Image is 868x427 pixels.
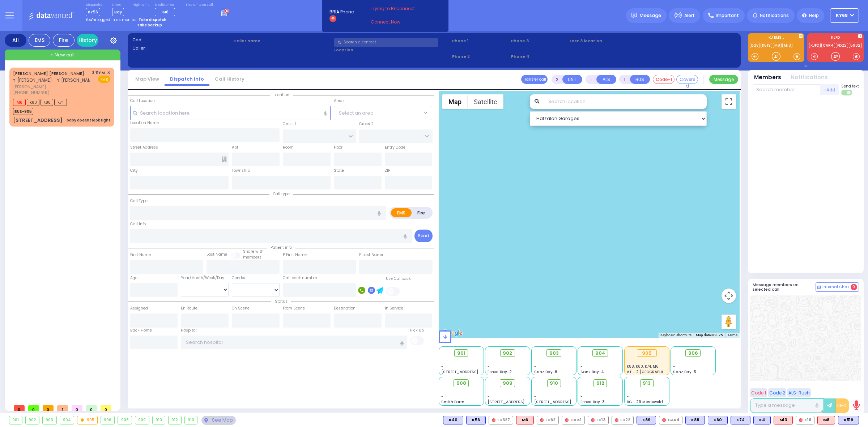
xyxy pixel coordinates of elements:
img: red-radio-icon.svg [540,418,544,422]
label: Fire [411,208,431,217]
a: Dispatch info [165,76,209,82]
span: Phone 2 [452,54,509,60]
span: 0 [43,405,54,411]
label: Call Location [130,98,155,104]
div: BLS [637,416,656,424]
div: BLS [753,416,771,424]
div: EMS [29,34,50,47]
label: State [334,168,344,174]
div: Fire [53,34,75,47]
label: Cad: [132,37,231,43]
label: Last 3 location [570,38,652,44]
div: CAR4 [659,416,682,424]
div: BLS [466,416,486,424]
span: + New call [50,51,75,59]
label: Back Home [130,328,152,333]
span: - [534,358,536,364]
span: M6 [162,9,169,15]
button: Drag Pegman onto the map to open Street View [722,315,736,329]
span: 910 [550,380,558,387]
strong: Take dispatch [139,17,166,22]
span: Patient info [267,245,295,250]
label: P First Name [283,252,307,258]
label: Cross 2 [359,121,374,127]
div: Year/Month/Week/Day [181,275,229,281]
span: - [488,358,490,364]
span: ✕ [107,70,110,76]
img: red-radio-icon.svg [799,418,803,422]
span: K60 [27,99,39,106]
div: K89 [637,416,656,424]
span: 0 [14,405,25,411]
label: Entry Code [385,145,405,150]
div: 905 [77,416,97,424]
span: M6 [13,99,26,106]
span: - [534,388,536,394]
button: UNIT [562,75,582,84]
a: 5932 [849,43,862,48]
div: BLS [685,416,705,424]
span: 913 [643,380,651,387]
label: Hospital [181,328,197,333]
label: Dispatcher [86,3,104,7]
label: P Last Name [359,252,383,258]
button: Members [754,73,781,82]
a: M8 [773,43,782,48]
span: KY56 [86,8,100,16]
span: Message [639,12,661,19]
button: Map camera controls [722,289,736,303]
input: Search location here [130,106,331,120]
div: CAR2 [562,416,585,424]
div: K56 [466,416,486,424]
span: 1 [57,405,68,411]
a: [PERSON_NAME] [PERSON_NAME] [13,71,84,76]
div: All [5,34,26,47]
span: BRIA Phone [329,9,354,15]
span: - [488,388,490,394]
span: - [488,364,490,369]
span: 909 [503,380,512,387]
span: - [534,364,536,369]
button: Internal Chat 0 [816,282,859,292]
span: Forest Bay-3 [580,399,605,405]
h5: Message members on selected call [753,282,816,292]
label: Destination [334,306,356,311]
div: M13 [774,416,793,424]
div: M8 [817,416,835,424]
div: BLS [838,416,859,424]
span: AT - 2 [GEOGRAPHIC_DATA] [627,369,680,375]
span: - [441,358,443,364]
div: 906 [101,416,115,424]
button: ALS [596,75,616,84]
span: Call type [269,191,293,197]
label: Gender [232,275,246,281]
button: ky68 [830,8,859,23]
div: baby doesnt look right [67,118,110,123]
div: 909 [135,416,149,424]
div: K4 [753,416,771,424]
input: Search a contact [334,38,438,47]
button: Code 2 [768,388,786,397]
label: Call back number [283,275,317,281]
div: 913 [185,416,197,424]
label: EMS [391,208,412,217]
span: 902 [503,350,512,357]
span: - [580,358,583,364]
a: Map View [130,76,165,82]
label: ZIP [385,168,390,174]
div: M6 [516,416,534,424]
label: Location [334,47,450,53]
span: - [580,364,583,369]
div: FD13 [588,416,609,424]
img: comment-alt.png [817,286,821,289]
span: Status [271,299,291,304]
span: - [627,388,629,394]
div: BLS [708,416,728,424]
span: 0 [851,284,857,290]
div: 910 [153,416,165,424]
div: 902 [26,416,39,424]
div: ALS KJ [817,416,835,424]
label: Cross 1 [283,121,296,127]
label: City [130,168,138,174]
span: 912 [596,380,604,387]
